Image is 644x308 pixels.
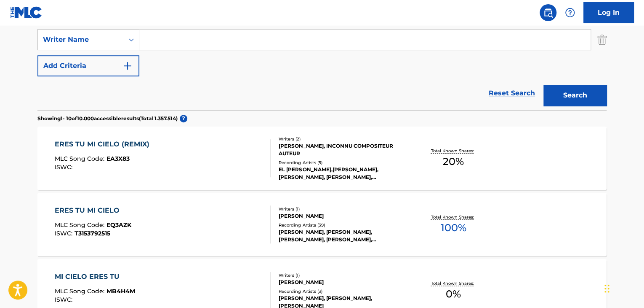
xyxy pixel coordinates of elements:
[106,221,131,229] span: EQ3AZK
[279,159,406,166] div: Recording Artists ( 5 )
[279,212,406,220] div: [PERSON_NAME]
[279,278,406,286] div: [PERSON_NAME]
[279,136,406,142] div: Writers ( 2 )
[446,286,461,302] span: 0 %
[55,296,75,303] span: ISWC :
[37,55,139,76] button: Add Criteria
[37,193,607,256] a: ERES TU MI CIELOMLC Song Code:EQ3AZKISWC:T3153792515Writers (1)[PERSON_NAME]Recording Artists (39...
[279,272,406,278] div: Writers ( 1 )
[484,84,539,103] a: Reset Search
[55,221,106,229] span: MLC Song Code :
[279,206,406,212] div: Writers ( 1 )
[180,115,187,122] span: ?
[10,6,43,19] img: MLC Logo
[543,8,553,18] img: search
[440,220,466,235] span: 100 %
[279,228,406,243] div: [PERSON_NAME], [PERSON_NAME], [PERSON_NAME], [PERSON_NAME], [PERSON_NAME]
[597,29,607,50] img: Delete Criterion
[122,61,133,71] img: 9d2ae6d4665cec9f34b9.svg
[543,85,607,106] button: Search
[37,115,178,122] p: Showing 1 - 10 of 10.000 accessible results (Total 1.357.514 )
[55,139,154,149] div: ERES TU MI CIELO (REMIX)
[279,166,406,181] div: EL [PERSON_NAME],[PERSON_NAME],[PERSON_NAME], [PERSON_NAME], [PERSON_NAME], EL [PERSON_NAME], EL ...
[602,267,644,308] div: Widget de chat
[106,155,130,162] span: EA3X83
[583,2,634,23] a: Log In
[279,142,406,157] div: [PERSON_NAME], INCONNU COMPOSITEUR AUTEUR
[431,280,476,286] p: Total Known Shares:
[55,163,75,171] span: ISWC :
[55,155,106,162] span: MLC Song Code :
[565,8,575,18] img: help
[443,154,464,169] span: 20 %
[562,4,578,21] div: Help
[75,230,110,237] span: T3153792515
[43,35,119,45] div: Writer Name
[431,148,476,154] p: Total Known Shares:
[604,276,609,301] div: Arrastrar
[55,287,106,295] span: MLC Song Code :
[540,4,556,21] a: Public Search
[55,205,131,216] div: ERES TU MI CIELO
[55,272,135,282] div: MI CIELO ERES TU
[279,288,406,294] div: Recording Artists ( 3 )
[279,222,406,228] div: Recording Artists ( 39 )
[55,230,75,237] span: ISWC :
[431,214,476,220] p: Total Known Shares:
[37,127,607,190] a: ERES TU MI CIELO (REMIX)MLC Song Code:EA3X83ISWC:Writers (2)[PERSON_NAME], INCONNU COMPOSITEUR AU...
[37,3,607,110] form: Search Form
[602,267,644,308] iframe: Chat Widget
[106,287,135,295] span: MB4H4M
